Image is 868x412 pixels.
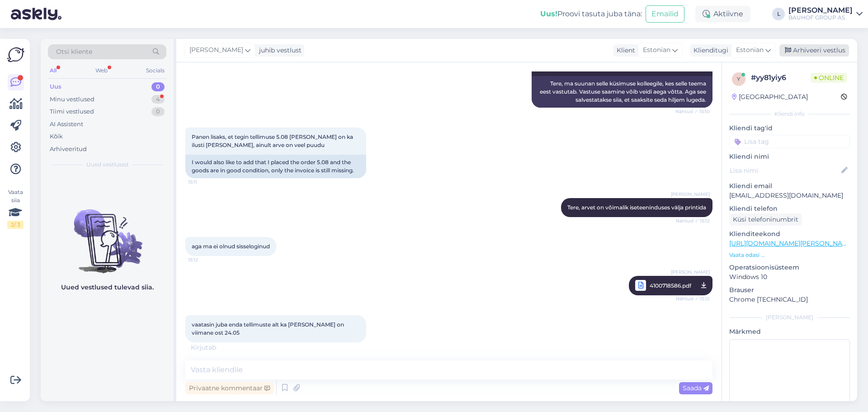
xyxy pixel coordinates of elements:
input: Lisa tag [729,135,850,148]
div: Arhiveeri vestlus [779,44,849,57]
img: Askly Logo [7,46,24,63]
p: Windows 10 [729,272,850,282]
input: Lisa nimi [730,166,840,175]
div: Kliendi info [729,110,850,118]
div: All [48,65,58,76]
div: Arhiveeritud [50,145,87,154]
span: 4100718586.pdf [650,280,691,291]
span: [PERSON_NAME] [189,45,243,55]
div: Klient [613,46,635,55]
span: [PERSON_NAME] [671,269,710,275]
div: Uus [50,82,61,91]
p: Uued vestlused tulevad siia. [61,283,154,292]
div: AI Assistent [50,120,83,129]
span: Uued vestlused [86,161,128,169]
div: 4 [151,95,165,104]
span: Estonian [643,45,670,55]
span: 15:12 [188,256,222,263]
div: Privaatne kommentaar [185,382,274,394]
div: [GEOGRAPHIC_DATA] [732,92,808,102]
div: 0 [151,82,165,91]
span: y [737,76,741,82]
span: [PERSON_NAME] [671,191,710,198]
span: Tere, arvet on võimalik iseteeninduses välja printida [567,204,706,211]
span: Estonian [736,45,764,55]
p: Kliendi telefon [729,204,850,213]
div: Kõik [50,132,63,141]
div: Küsi telefoninumbrit [729,213,802,226]
a: [PERSON_NAME]4100718586.pdfNähtud ✓ 15:12 [629,276,712,295]
span: 15:11 [188,179,222,185]
div: juhib vestlust [255,46,302,55]
p: Märkmed [729,327,850,336]
div: Klienditugi [690,46,728,55]
span: aga ma ei olnud sisseloginud [192,243,270,250]
b: Uus! [540,9,557,18]
span: Otsi kliente [56,47,92,57]
p: Kliendi nimi [729,152,850,161]
a: [PERSON_NAME]BAUHOF GROUP AS [788,7,863,21]
span: Nähtud ✓ 15:12 [676,293,710,304]
div: Minu vestlused [50,95,94,104]
span: Panen lisaks, et tegin tellimuse 5.08 [PERSON_NAME] on ka ilusti [PERSON_NAME], ainult arve on ve... [192,133,354,148]
span: . [216,343,217,351]
div: Aktiivne [695,6,750,22]
a: [URL][DOMAIN_NAME][PERSON_NAME] [729,239,854,247]
img: No chats [41,193,174,275]
div: Socials [144,65,166,76]
div: Vaata siia [7,188,24,229]
span: Saada [683,384,709,392]
p: Operatsioonisüsteem [729,263,850,272]
span: Online [811,73,847,83]
p: Kliendi tag'id [729,123,850,133]
div: Kirjutab [185,343,712,352]
div: Tiimi vestlused [50,107,94,116]
p: Brauser [729,285,850,295]
div: I would also like to add that I placed the order 5.08 and the goods are in good condition, only t... [185,155,366,178]
p: Vaata edasi ... [729,251,850,259]
p: Chrome [TECHNICAL_ID] [729,295,850,304]
span: vaatasin juba enda tellimuste alt ka [PERSON_NAME] on viimane ost 24.05 [192,321,345,336]
span: Nähtud ✓ 15:12 [676,218,710,224]
p: [EMAIL_ADDRESS][DOMAIN_NAME] [729,191,850,200]
div: Proovi tasuta juba täna: [540,9,642,19]
p: Klienditeekond [729,229,850,239]
div: # yy81yiy6 [751,72,811,83]
div: Tere, ma suunan selle küsimuse kolleegile, kes selle teema eest vastutab. Vastuse saamine võib ve... [532,76,712,108]
div: [PERSON_NAME] [788,7,853,14]
div: BAUHOF GROUP AS [788,14,853,21]
div: [PERSON_NAME] [729,313,850,322]
span: Nähtud ✓ 15:10 [675,108,710,115]
div: 2 / 3 [7,221,24,229]
button: Emailid [646,5,684,23]
div: Web [94,65,109,76]
div: 0 [151,107,165,116]
div: L [772,8,785,20]
p: Kliendi email [729,181,850,191]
